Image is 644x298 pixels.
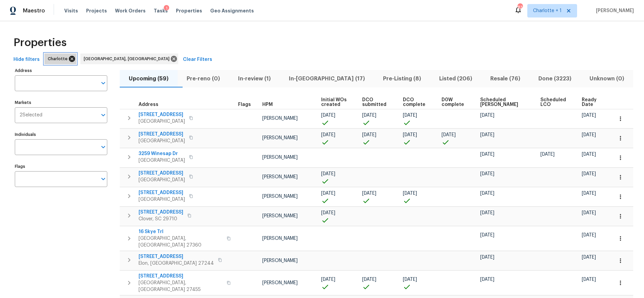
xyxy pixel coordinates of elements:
span: Unknown (0) [584,74,629,83]
span: [STREET_ADDRESS] [139,170,185,177]
span: [GEOGRAPHIC_DATA] [139,196,185,203]
span: DCO submitted [362,98,391,107]
span: Pre-reno (0) [182,74,225,83]
span: [DATE] [582,233,596,237]
span: [PERSON_NAME] [262,214,298,218]
span: Scheduled [PERSON_NAME] [480,98,529,107]
span: [DATE] [362,191,376,196]
label: Individuals [15,133,107,137]
span: [PERSON_NAME] [262,155,298,160]
span: [DATE] [321,211,335,215]
span: [GEOGRAPHIC_DATA], [GEOGRAPHIC_DATA] 27360 [139,235,223,249]
span: [DATE] [480,133,494,137]
label: Address [15,69,107,73]
button: Open [99,78,108,88]
div: [GEOGRAPHIC_DATA], [GEOGRAPHIC_DATA] [80,53,178,64]
span: Properties [13,39,67,46]
span: [DATE] [582,255,596,260]
span: Clear Filters [183,55,212,64]
span: Ready Date [582,98,602,107]
span: [DATE] [480,152,494,157]
span: [STREET_ADDRESS] [139,253,214,260]
span: 16 Skye Trl [139,228,223,235]
span: [STREET_ADDRESS] [139,189,185,196]
div: 1 [164,5,169,12]
span: Flags [238,102,251,107]
span: [DATE] [403,277,417,282]
span: [GEOGRAPHIC_DATA] [139,157,185,164]
span: [DATE] [321,133,335,137]
span: [DATE] [480,211,494,215]
span: [PERSON_NAME] [262,258,298,263]
span: [DATE] [480,172,494,176]
span: [DATE] [321,277,335,282]
span: [DATE] [321,113,335,118]
span: [DATE] [540,152,555,157]
span: Pre-Listing (8) [378,74,426,83]
span: Elon, [GEOGRAPHIC_DATA] 27244 [139,260,214,267]
span: Tasks [154,8,168,13]
span: [DATE] [321,191,335,196]
span: [PERSON_NAME] [593,7,634,14]
span: 2 Selected [20,112,42,118]
span: [PERSON_NAME] [262,175,298,179]
span: Hide filters [13,55,40,64]
span: 3259 Winesap Dr [139,150,185,157]
label: Flags [15,164,107,169]
button: Open [99,142,108,152]
label: Markets [15,101,107,105]
span: In-review (1) [233,74,276,83]
span: [GEOGRAPHIC_DATA], [GEOGRAPHIC_DATA] 27455 [139,280,223,293]
span: [DATE] [582,191,596,196]
span: [GEOGRAPHIC_DATA] [139,138,185,144]
span: [PERSON_NAME] [262,281,298,285]
span: Visits [64,7,78,14]
div: 83 [518,4,522,11]
span: Properties [176,7,202,14]
span: Initial WOs created [321,98,351,107]
span: [DATE] [403,113,417,118]
button: Open [99,174,108,184]
span: Upcoming (59) [124,74,174,83]
button: Hide filters [11,53,42,66]
span: [DATE] [362,277,376,282]
span: [DATE] [403,191,417,196]
span: Charlotte + 1 [533,7,562,14]
span: D0W complete [442,98,469,107]
span: [DATE] [582,152,596,157]
span: [DATE] [480,191,494,196]
span: [PERSON_NAME] [262,116,298,121]
span: [DATE] [582,172,596,176]
span: [DATE] [582,133,596,137]
span: [STREET_ADDRESS] [139,111,185,118]
span: Scheduled LCO [540,98,571,107]
span: [DATE] [403,133,417,137]
span: Address [139,102,158,107]
span: HPM [262,102,273,107]
span: [STREET_ADDRESS] [139,209,183,216]
span: [DATE] [362,133,376,137]
span: Done (3223) [533,74,576,83]
span: [GEOGRAPHIC_DATA] [139,177,185,183]
span: [DATE] [480,113,494,118]
span: [STREET_ADDRESS] [139,131,185,138]
span: Charlotte [48,55,70,62]
div: Charlotte [44,53,76,64]
span: [DATE] [480,255,494,260]
span: [DATE] [321,172,335,176]
span: In-[GEOGRAPHIC_DATA] (17) [284,74,370,83]
span: Resale (76) [485,74,525,83]
span: [PERSON_NAME] [262,136,298,140]
span: Geo Assignments [210,7,254,14]
span: [DATE] [582,113,596,118]
span: [DATE] [582,211,596,215]
span: [DATE] [442,133,456,137]
span: [DATE] [480,233,494,237]
span: Listed (206) [434,74,477,83]
span: [DATE] [480,277,494,282]
span: [STREET_ADDRESS] [139,273,223,280]
span: [GEOGRAPHIC_DATA], [GEOGRAPHIC_DATA] [84,55,172,62]
button: Clear Filters [180,53,215,66]
span: [DATE] [362,113,376,118]
span: Clover, SC 29710 [139,216,183,222]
